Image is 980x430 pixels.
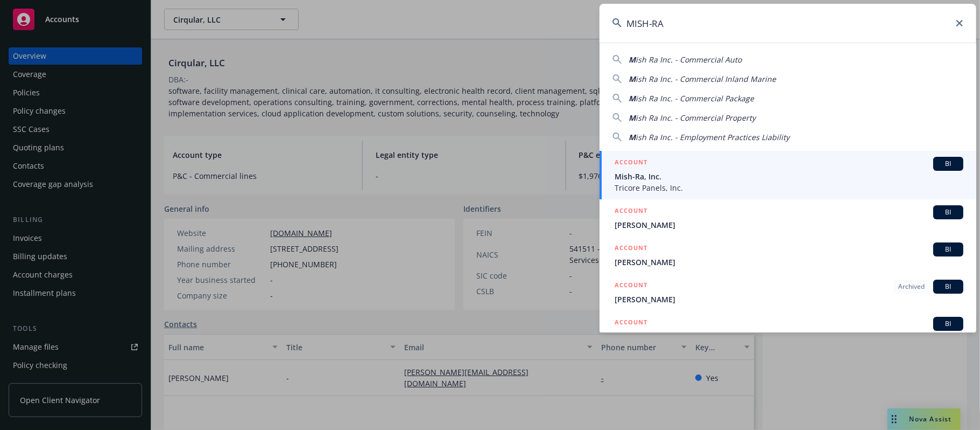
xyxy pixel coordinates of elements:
span: Mish-Ra, Inc. [615,171,963,182]
span: [PERSON_NAME] [615,294,963,305]
h5: ACCOUNT [615,157,647,170]
span: M [629,54,636,65]
a: ACCOUNTBILe, [PERSON_NAME] [600,311,976,348]
span: ish Ra Inc. - Commercial Package [636,93,754,103]
span: ish Ra Inc. - Commercial Auto [636,54,742,65]
span: BI [937,282,959,292]
a: ACCOUNTBI[PERSON_NAME] [600,199,976,237]
span: Tricore Panels, Inc. [615,182,963,193]
span: BI [937,245,959,254]
h5: ACCOUNT [615,280,647,293]
span: [PERSON_NAME] [615,219,963,231]
span: Archived [898,282,925,292]
span: [PERSON_NAME] [615,256,963,268]
span: BI [937,319,959,329]
span: M [629,93,636,103]
span: ish Ra Inc. - Commercial Inland Marine [636,74,776,84]
h5: ACCOUNT [615,317,647,330]
h5: ACCOUNT [615,242,647,255]
a: ACCOUNTArchivedBI[PERSON_NAME] [600,274,976,311]
a: ACCOUNTBIMish-Ra, Inc.Tricore Panels, Inc. [600,151,976,199]
a: ACCOUNTBI[PERSON_NAME] [600,237,976,274]
span: Le, [PERSON_NAME] [615,331,963,342]
h5: ACCOUNT [615,205,647,218]
span: BI [937,159,959,169]
span: ish Ra Inc. - Commercial Property [636,113,756,123]
span: BI [937,207,959,217]
span: M [629,113,636,123]
span: M [629,132,636,142]
span: ish Ra Inc. - Employment Practices Liability [636,132,789,142]
input: Search... [600,4,976,43]
span: M [629,74,636,84]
